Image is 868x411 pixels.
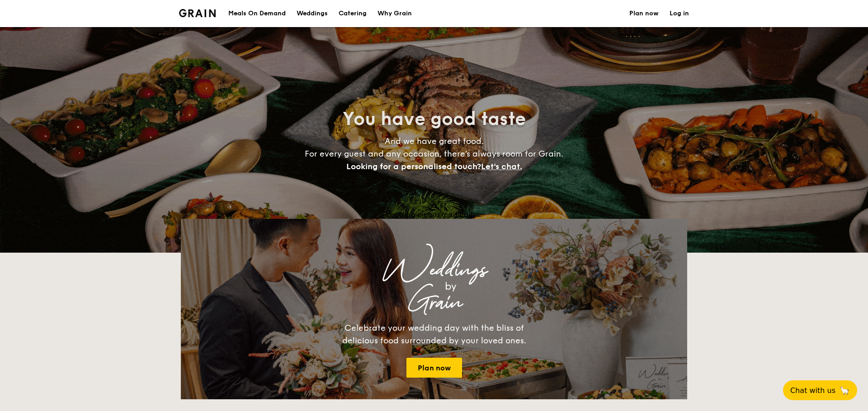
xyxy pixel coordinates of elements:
a: Logotype [179,9,216,17]
img: Grain [179,9,216,17]
div: Weddings [260,262,608,278]
div: Loading menus magically... [181,210,687,219]
div: Celebrate your wedding day with the bliss of delicious food surrounded by your loved ones. [332,322,536,347]
button: Chat with us🦙 [783,380,857,400]
span: Chat with us [790,386,835,395]
div: Grain [260,295,608,311]
a: Plan now [406,358,462,378]
span: Let's chat. [481,162,522,171]
div: by [294,278,608,295]
span: 🦙 [839,385,850,396]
